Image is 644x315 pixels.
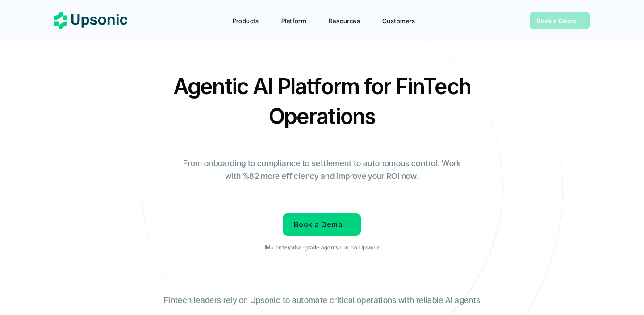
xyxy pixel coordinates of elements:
a: Products [227,12,274,29]
p: From onboarding to compliance to settlement to autonomous control. Work with %82 more efficiency ... [177,157,467,183]
a: Book a Demo [530,12,590,29]
p: Customers [382,16,415,25]
p: Platform [281,16,306,25]
a: Book a Demo [283,213,361,236]
p: Resources [329,16,360,25]
p: Products [233,16,259,25]
span: Book a Demo [294,220,343,229]
p: Fintech leaders rely on Upsonic to automate critical operations with reliable AI agents [164,294,480,307]
h2: Agentic AI Platform for FinTech Operations [166,71,478,131]
p: 1M+ enterprise-grade agents run on Upsonic [264,245,380,251]
span: Book a Demo [537,17,577,25]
